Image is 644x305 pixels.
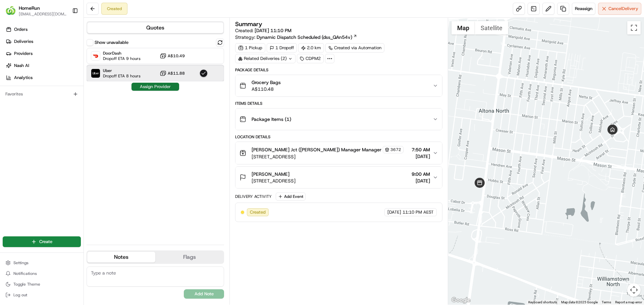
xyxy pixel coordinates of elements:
[252,171,289,177] span: [PERSON_NAME]
[91,52,100,60] img: DoorDash
[3,3,69,19] button: HomeRunHomeRun[EMAIL_ADDRESS][DOMAIN_NAME]
[412,146,430,153] span: 7:50 AM
[5,5,16,16] img: HomeRun
[235,101,442,106] div: Items Details
[155,252,223,262] button: Flags
[235,67,442,73] div: Package Details
[160,53,185,59] button: A$10.49
[103,68,141,73] span: Uber
[3,258,81,268] button: Settings
[252,153,404,160] span: [STREET_ADDRESS]
[95,40,128,46] label: Show unavailable
[13,282,40,287] span: Toggle Theme
[602,300,611,304] a: Terms
[3,72,84,83] a: Analytics
[252,177,296,184] span: [STREET_ADDRESS]
[235,108,442,130] button: Package Items (1)
[255,27,291,33] span: [DATE] 11:10 PM
[13,271,37,276] span: Notifications
[14,26,28,32] span: Orders
[19,11,67,17] button: [EMAIL_ADDRESS][DOMAIN_NAME]
[252,86,281,92] span: A$110.48
[276,193,306,201] button: Add Event
[572,3,595,15] button: Reassign
[3,236,81,247] button: Create
[160,70,185,77] button: A$11.88
[475,21,508,34] button: Show satellite imagery
[235,167,442,188] button: [PERSON_NAME][STREET_ADDRESS]9:00 AM[DATE]
[87,252,155,262] button: Notes
[235,27,291,34] span: Created:
[91,69,100,78] img: Uber
[3,269,81,278] button: Notifications
[235,194,272,199] div: Delivery Activity
[235,134,442,140] div: Location Details
[450,296,472,305] img: Google
[39,239,52,245] span: Create
[14,39,33,45] span: Deliveries
[627,283,641,297] button: Map camera controls
[598,3,641,15] button: CancelDelivery
[131,83,179,91] button: Assign Provider
[235,142,442,164] button: [PERSON_NAME] Jct ([PERSON_NAME]) Manager Manager3672[STREET_ADDRESS]7:50 AM[DATE]
[3,290,81,300] button: Log out
[575,6,592,12] span: Reassign
[615,300,642,304] a: Report a map error
[3,89,81,99] div: Favorites
[3,60,84,71] a: Nash AI
[252,146,381,153] span: [PERSON_NAME] Jct ([PERSON_NAME]) Manager Manager
[14,51,33,57] span: Providers
[250,209,266,215] span: Created
[412,177,430,184] span: [DATE]
[14,63,29,69] span: Nash AI
[390,147,401,152] span: 3672
[412,171,430,177] span: 9:00 AM
[235,34,357,41] div: Strategy:
[298,43,324,53] div: 2.0 km
[451,21,475,34] button: Show street map
[3,280,81,289] button: Toggle Theme
[235,54,296,63] div: Related Deliveries (2)
[3,24,84,35] a: Orders
[103,51,141,56] span: DoorDash
[3,48,84,59] a: Providers
[103,56,141,61] span: Dropoff ETA 9 hours
[412,153,430,160] span: [DATE]
[13,260,29,265] span: Settings
[252,116,291,123] span: Package Items ( 1 )
[168,71,185,76] span: A$11.88
[19,5,40,11] button: HomeRun
[87,22,223,33] button: Quotes
[235,43,265,53] div: 1 Pickup
[257,34,352,41] span: Dynamic Dispatch Scheduled (dss_QAn54v)
[257,34,357,41] a: Dynamic Dispatch Scheduled (dss_QAn54v)
[235,21,262,27] h3: Summary
[297,54,324,63] div: CDPM2
[3,36,84,47] a: Deliveries
[325,43,384,53] a: Created via Automation
[608,6,638,12] span: Cancel Delivery
[528,300,557,305] button: Keyboard shortcuts
[387,209,401,215] span: [DATE]
[13,292,27,298] span: Log out
[450,296,472,305] a: Open this area in Google Maps (opens a new window)
[561,300,598,304] span: Map data ©2025 Google
[103,73,141,79] span: Dropoff ETA 8 hours
[267,43,297,53] div: 1 Dropoff
[235,75,442,96] button: Grocery BagsA$110.48
[168,53,185,59] span: A$10.49
[252,79,281,86] span: Grocery Bags
[402,209,434,215] span: 11:10 PM AEST
[14,75,33,81] span: Analytics
[627,21,641,34] button: Toggle fullscreen view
